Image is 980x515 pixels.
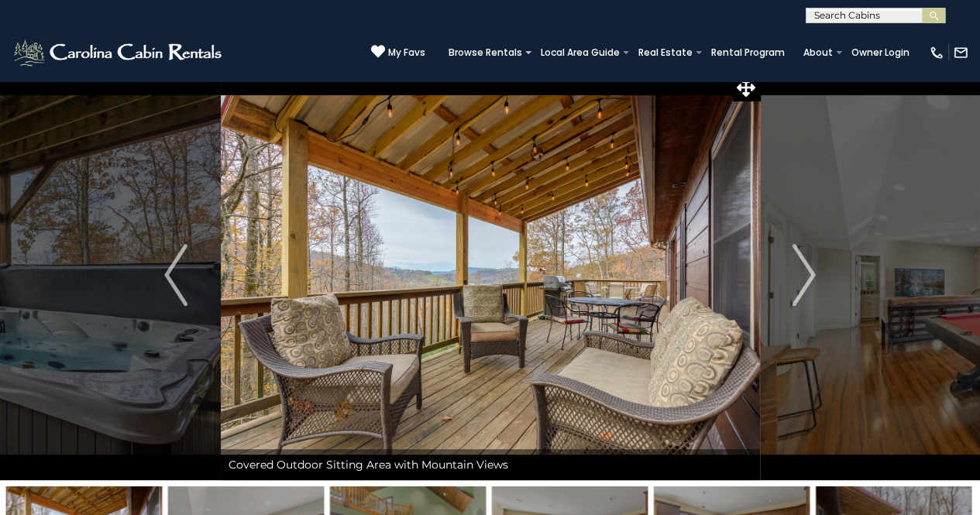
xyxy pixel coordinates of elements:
[164,244,187,306] img: arrow
[388,46,425,60] span: My Favs
[533,42,628,64] a: Local Area Guide
[132,70,221,480] button: Previous
[793,244,816,306] img: arrow
[759,70,848,480] button: Next
[929,45,944,60] img: phone-regular-white.png
[371,44,425,60] a: My Favs
[221,449,760,480] div: Covered Outdoor Sitting Area with Mountain Views
[441,42,530,64] a: Browse Rentals
[953,45,968,60] img: mail-regular-white.png
[12,37,226,68] img: White-1-2.png
[796,42,841,64] a: About
[844,42,917,64] a: Owner Login
[703,42,793,64] a: Rental Program
[631,42,700,64] a: Real Estate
